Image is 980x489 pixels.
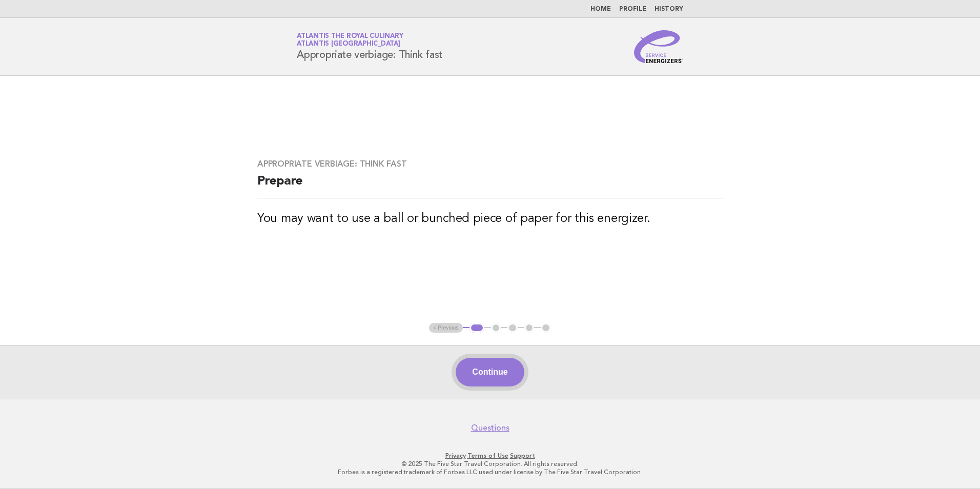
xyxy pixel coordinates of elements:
[257,173,723,198] h2: Prepare
[257,211,723,227] h3: You may want to use a ball or bunched piece of paper for this energizer.
[176,468,804,476] p: Forbes is a registered trademark of Forbes LLC used under license by The Five Star Travel Corpora...
[634,30,683,63] img: Service Energizers
[176,460,804,468] p: © 2025 The Five Star Travel Corporation. All rights reserved.
[257,159,723,169] h3: Appropriate verbiage: Think fast
[469,323,484,333] button: 1
[456,358,524,386] button: Continue
[590,6,611,12] a: Home
[471,423,509,433] a: Questions
[297,33,442,60] h1: Appropriate verbiage: Think fast
[445,452,466,459] a: Privacy
[176,452,804,460] p: · ·
[297,33,403,47] a: Atlantis the Royal CulinaryAtlantis [GEOGRAPHIC_DATA]
[297,41,400,48] span: Atlantis [GEOGRAPHIC_DATA]
[510,452,535,459] a: Support
[655,6,683,12] a: History
[467,452,508,459] a: Terms of Use
[619,6,646,12] a: Profile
